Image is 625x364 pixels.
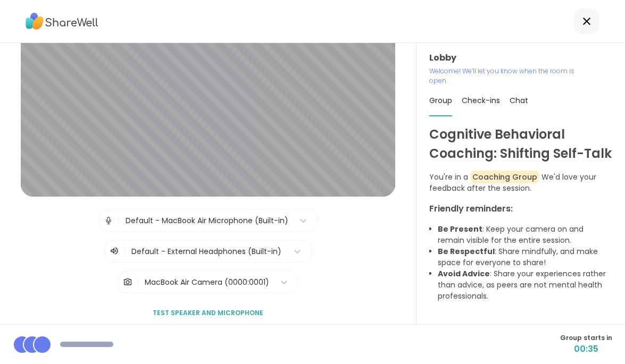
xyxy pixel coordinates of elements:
h3: Lobby [429,52,612,64]
span: Chat [510,95,528,106]
b: Avoid Advice [438,268,490,279]
span: Coaching Group [470,171,539,183]
span: | [137,272,139,293]
li: : Share your experiences rather than advice, as peers are not mental health professionals. [438,268,612,302]
h3: Friendly reminders: [429,202,612,215]
span: Group [429,95,452,106]
li: : Keep your camera on and remain visible for the entire session. [438,224,612,246]
span: Check-ins [462,95,500,106]
img: ShareWell Logo [26,9,98,33]
span: 00:35 [560,343,612,355]
span: Group starts in [560,333,612,343]
img: Camera [123,272,132,293]
div: MacBook Air Camera (0000:0001) [145,277,269,288]
h1: Cognitive Behavioral Coaching: Shifting Self-Talk [429,125,612,163]
span: | [118,210,120,231]
b: Be Present [438,224,482,234]
b: Be Respectful [438,246,495,257]
li: : Share mindfully, and make space for everyone to share! [438,246,612,268]
span: | [123,245,126,258]
button: Test speaker and microphone [148,302,268,324]
img: Microphone [104,210,113,231]
span: Test speaker and microphone [153,308,263,318]
div: Default - MacBook Air Microphone (Built-in) [126,215,288,226]
p: You're in a We'd love your feedback after the session. [429,172,612,194]
p: Welcome! We’ll let you know when the room is open. [429,66,582,86]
